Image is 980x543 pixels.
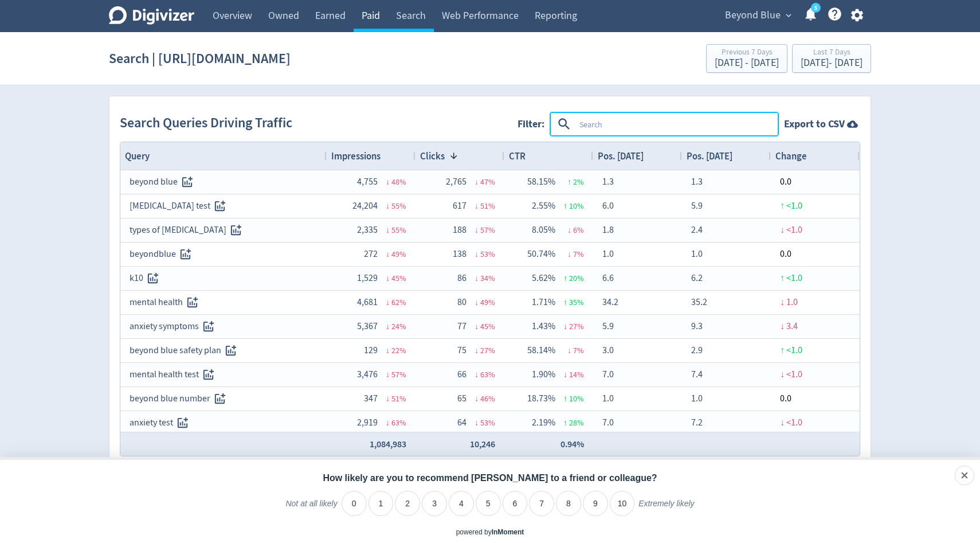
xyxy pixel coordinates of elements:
[364,345,378,356] span: 129
[449,491,474,516] li: 4
[563,393,567,404] span: ↑
[569,369,584,380] span: 14 %
[453,248,467,260] span: 138
[475,225,479,235] span: ↓
[691,345,703,356] span: 2.9
[780,345,785,356] span: ↑
[775,150,807,162] span: Change
[391,297,406,307] span: 62 %
[386,273,390,283] span: ↓
[532,200,555,212] span: 2.55%
[386,225,390,235] span: ↓
[532,224,555,236] span: 8.05%
[573,249,584,259] span: 7 %
[509,150,526,162] span: CTR
[364,248,378,260] span: 272
[420,150,445,162] span: Clicks
[602,345,614,356] span: 3.0
[130,171,317,193] div: beyond blue
[814,4,817,12] text: 5
[556,491,581,516] li: 8
[518,117,550,131] label: Filter:
[573,345,584,356] span: 7 %
[480,297,495,307] span: 49 %
[783,10,794,21] span: expand_more
[602,393,614,404] span: 1.0
[786,200,802,212] span: <1.0
[786,369,802,380] span: <1.0
[369,491,394,516] li: 1
[130,291,317,314] div: mental health
[391,273,406,283] span: 45 %
[173,413,192,432] button: Track this search query
[563,273,567,283] span: ↑
[109,40,291,77] h1: Search | [URL][DOMAIN_NAME]
[602,369,614,380] span: 7.0
[687,150,732,162] span: Pos. [DATE]
[691,200,703,212] span: 5.9
[386,177,390,187] span: ↓
[955,466,974,485] div: Close survey
[457,272,467,284] span: 86
[602,272,614,284] span: 6.6
[563,321,567,331] span: ↓
[391,369,406,380] span: 57 %
[786,224,802,236] span: <1.0
[364,393,378,404] span: 347
[480,345,495,356] span: 27 %
[453,200,467,212] span: 617
[602,417,614,428] span: 7.0
[386,321,390,331] span: ↓
[357,272,378,284] span: 1,529
[801,58,863,68] div: [DATE] - [DATE]
[130,388,317,410] div: beyond blue number
[780,417,785,428] span: ↓
[780,224,785,236] span: ↓
[480,225,495,235] span: 57 %
[342,491,367,516] li: 0
[691,248,703,260] span: 1.0
[199,365,218,384] button: Track this search query
[386,201,390,211] span: ↓
[285,498,337,518] label: Not at all likely
[422,491,447,516] li: 3
[475,273,479,283] span: ↓
[706,44,787,73] button: Previous 7 Days[DATE] - [DATE]
[563,297,567,307] span: ↑
[560,438,584,450] span: 0.94%
[357,296,378,308] span: 4,681
[391,321,406,331] span: 24 %
[456,528,524,537] div: powered by inmoment
[602,176,614,187] span: 1.3
[715,58,779,68] div: [DATE] - [DATE]
[569,393,584,404] span: 10 %
[569,297,584,307] span: 35 %
[610,491,635,516] li: 10
[475,393,479,404] span: ↓
[476,491,501,516] li: 5
[691,176,703,187] span: 1.3
[602,248,614,260] span: 1.0
[569,417,584,428] span: 28 %
[357,417,378,428] span: 2,919
[780,321,785,332] span: ↓
[331,150,381,162] span: Impressions
[563,417,567,428] span: ↑
[527,393,555,404] span: 18.73%
[567,225,571,235] span: ↓
[386,393,390,404] span: ↓
[527,176,555,187] span: 58.15%
[391,201,406,211] span: 55 %
[130,315,317,338] div: anxiety symptoms
[176,245,195,264] button: Track this search query
[475,321,479,331] span: ↓
[691,369,703,380] span: 7.4
[475,345,479,356] span: ↓
[480,393,495,404] span: 46 %
[527,345,555,356] span: 58.14%
[715,48,779,58] div: Previous 7 Days
[602,224,614,236] span: 1.8
[529,491,554,516] li: 7
[446,176,467,187] span: 2,765
[532,272,555,284] span: 5.62%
